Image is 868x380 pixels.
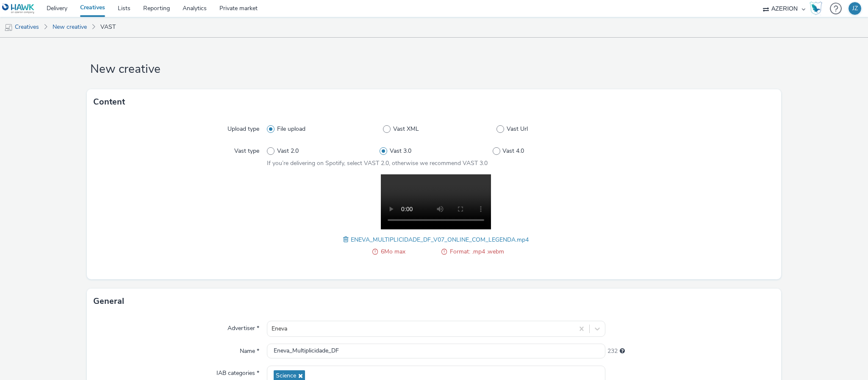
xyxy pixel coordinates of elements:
[267,344,605,358] input: Name
[810,2,826,15] a: Hawk Academy
[236,344,263,355] label: Name *
[267,159,488,167] span: If you’re delivering on Spotify, select VAST 2.0, otherwise we recommend VAST 3.0
[390,147,411,155] span: Vast 3.0
[87,61,781,77] h1: New creative
[2,3,35,14] img: undefined Logo
[393,125,419,133] span: Vast XML
[507,125,528,133] span: Vast Url
[93,295,124,308] h3: General
[276,372,296,380] span: Science
[224,321,263,333] label: Advertiser *
[607,347,618,355] span: 232
[620,347,625,355] div: Maximum 255 characters
[4,23,13,32] img: mobile
[351,236,529,244] span: ENEVA_MULTIPLICIDADE_DF_V07_ONLINE_COM_LEGENDA.mp4
[502,147,524,155] span: Vast 4.0
[381,247,435,257] span: 6Mo max
[213,366,263,377] label: IAB categories *
[224,121,263,133] label: Upload type
[810,2,822,15] img: Hawk Academy
[48,17,91,37] a: New creative
[231,143,263,155] label: Vast type
[93,96,125,108] h3: Content
[277,147,299,155] span: Vast 2.0
[96,17,120,37] a: VAST
[277,125,305,133] span: File upload
[450,247,504,257] span: Format: .mp4 .webm
[852,2,858,15] div: JZ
